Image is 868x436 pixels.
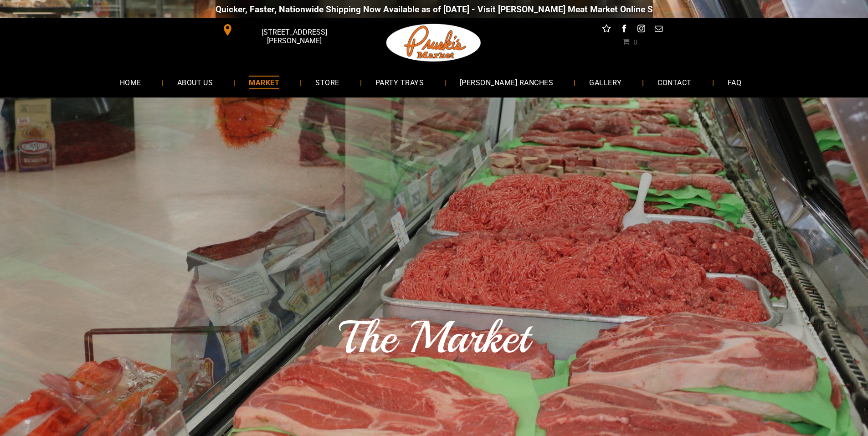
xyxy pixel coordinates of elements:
a: GALLERY [575,70,635,94]
img: Pruski-s+Market+HQ+Logo2-1920w.png [385,18,483,67]
a: FAQ [714,70,755,94]
span: 0 [633,38,637,45]
a: PARTY TRAYS [362,70,437,94]
span: The Market [339,309,529,366]
a: email [652,23,664,37]
a: facebook [618,23,630,37]
a: instagram [635,23,647,37]
a: [STREET_ADDRESS][PERSON_NAME] [216,23,355,37]
a: Social network [601,23,612,37]
a: HOME [106,70,155,94]
a: ABOUT US [164,70,227,94]
a: STORE [302,70,353,94]
span: [STREET_ADDRESS][PERSON_NAME] [235,23,353,50]
a: [PERSON_NAME] RANCHES [446,70,567,94]
a: CONTACT [644,70,705,94]
a: MARKET [235,70,293,94]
